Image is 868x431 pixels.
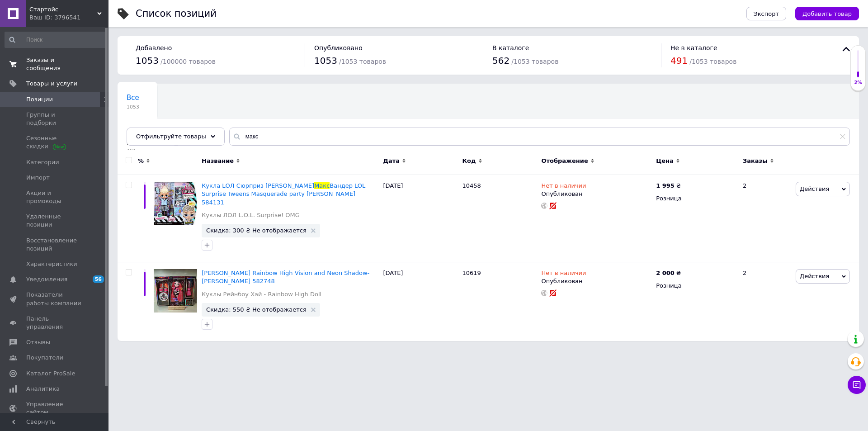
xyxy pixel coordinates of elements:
[848,376,866,394] button: Чат с покупателем
[29,14,108,22] div: Ваш ID: 3796541
[136,9,217,19] div: Список позиций
[462,270,481,276] span: 10619
[127,104,139,110] span: 1053
[26,260,77,268] span: Характеристики
[93,275,104,283] span: 56
[26,174,50,182] span: Импорт
[26,56,84,72] span: Заказы и сообщения
[26,354,63,362] span: Покупатели
[656,269,681,277] div: ₴
[127,147,249,154] span: 491
[656,282,735,290] div: Розница
[136,133,206,140] span: Отфильтруйте товары
[511,58,558,65] span: / 1053 товаров
[851,80,865,86] div: 2%
[5,32,107,48] input: Поиск
[381,175,460,262] div: [DATE]
[26,291,84,307] span: Показатели работы компании
[670,44,717,52] span: Не в каталоге
[26,338,50,346] span: Отзывы
[127,128,204,146] span: Не показываются в [GEOGRAPHIC_DATA]...
[26,111,84,127] span: Группы и подборки
[656,182,675,189] b: 1 995
[136,44,172,52] span: Добавлено
[26,189,84,205] span: Акции и промокоды
[800,185,829,192] span: Действия
[229,128,850,146] input: Поиск по названию позиции, артикулу и поисковым запросам
[118,118,267,153] div: Не показываются в Каталоге ProSale
[743,157,768,165] span: Заказы
[383,157,400,165] span: Дата
[314,55,337,66] span: 1053
[754,10,779,17] span: Экспорт
[138,157,144,165] span: %
[202,157,234,165] span: Название
[737,262,793,341] div: 2
[206,227,307,233] span: Скидка: 300 ₴ Не отображается
[656,182,681,190] div: ₴
[26,213,84,229] span: Удаленные позиции
[656,194,735,203] div: Розница
[462,157,476,165] span: Код
[29,5,97,14] span: Стартойс
[541,190,651,198] div: Опубликован
[795,7,859,20] button: Добавить товар
[26,369,75,378] span: Каталог ProSale
[154,269,197,313] img: Кукла Рейнбоу Хай Шедоу Хай Мара Пинкет Rainbow High Vision and Neon Shadow-Mara Pinkett 582748
[339,58,386,65] span: / 1053 товаров
[656,270,675,276] b: 2 000
[26,95,53,104] span: Позиции
[26,80,77,88] span: Товары и услуги
[802,10,852,17] span: Добавить товар
[541,270,586,279] span: Нет в наличии
[26,400,84,417] span: Управление сайтом
[492,44,529,52] span: В каталоге
[154,182,197,225] img: Кукла LОЛ Сюрприз Твинс Маскарад Макс Вандер LOL Surprise Tweens Masquerade party Max Wonder 584131
[202,270,369,284] a: [PERSON_NAME] Rainbow High Vision and Neon Shadow-[PERSON_NAME] 582748
[26,275,67,284] span: Уведомления
[746,7,786,20] button: Экспорт
[492,55,509,66] span: 562
[26,237,84,253] span: Восстановление позиций
[202,290,321,298] a: Куклы Рейнбоу Хай - Rainbow High Doll
[202,182,314,189] span: Кукла LОЛ Сюрприз [PERSON_NAME]
[737,175,793,262] div: 2
[541,277,651,285] div: Опубликован
[689,58,736,65] span: / 1053 товаров
[314,44,363,52] span: Опубликовано
[206,307,307,313] span: Скидка: 550 ₴ Не отображается
[800,273,829,279] span: Действия
[26,315,84,331] span: Панель управления
[670,55,688,66] span: 491
[160,58,216,65] span: / 100000 товаров
[202,182,365,205] a: Кукла LОЛ Сюрприз [PERSON_NAME]МаксВандер LOL Surprise Tweens Masquerade party [PERSON_NAME] 584131
[202,211,300,219] a: Куклы ЛОЛ L.O.L. Surprise! OMG
[462,182,481,189] span: 10458
[541,157,588,165] span: Отображение
[381,262,460,341] div: [DATE]
[136,55,159,66] span: 1053
[26,134,84,151] span: Сезонные скидки
[541,182,586,192] span: Нет в наличии
[202,182,365,205] span: Вандер LOL Surprise Tweens Masquerade party [PERSON_NAME] 584131
[314,182,330,189] span: Макс
[26,385,60,393] span: Аналитика
[26,158,59,166] span: Категории
[127,94,139,102] span: Все
[656,157,674,165] span: Цена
